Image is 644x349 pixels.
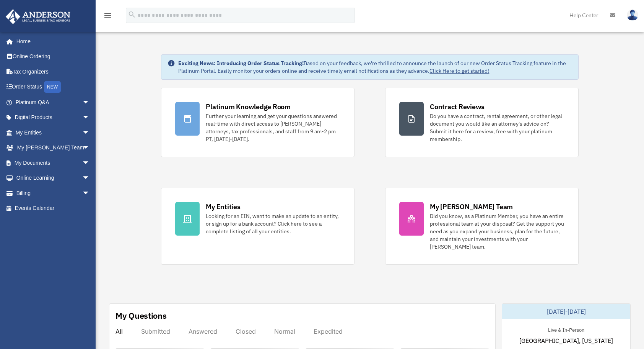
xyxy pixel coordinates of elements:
[115,310,167,321] div: My Questions
[5,125,101,140] a: My Entitiesarrow_drop_down
[82,95,98,110] span: arrow_drop_down
[44,81,61,93] div: NEW
[5,79,101,95] a: Order StatusNEW
[430,112,564,143] div: Do you have a contract, rental agreement, or other legal document you would like an attorney's ad...
[314,328,343,335] div: Expedited
[519,336,613,345] span: [GEOGRAPHIC_DATA], [US_STATE]
[82,155,98,171] span: arrow_drop_down
[82,140,98,156] span: arrow_drop_down
[5,170,101,186] a: Online Learningarrow_drop_down
[161,188,355,265] a: My Entities Looking for an EIN, want to make an update to an entity, or sign up for a bank accoun...
[178,60,304,67] strong: Exciting News: Introducing Order Status Tracking!
[5,110,101,125] a: Digital Productsarrow_drop_down
[236,328,256,335] div: Closed
[5,155,101,170] a: My Documentsarrow_drop_down
[542,325,590,333] div: Live & In-Person
[161,88,355,157] a: Platinum Knowledge Room Further your learning and get your questions answered real-time with dire...
[115,328,123,335] div: All
[189,328,217,335] div: Answered
[128,10,136,19] i: search
[82,185,98,201] span: arrow_drop_down
[274,328,295,335] div: Normal
[82,110,98,126] span: arrow_drop_down
[385,188,579,265] a: My [PERSON_NAME] Team Did you know, as a Platinum Member, you have an entire professional team at...
[103,13,112,20] a: menu
[206,112,340,143] div: Further your learning and get your questions answered real-time with direct access to [PERSON_NAM...
[103,11,112,20] i: menu
[627,10,638,21] img: User Pic
[141,328,170,335] div: Submitted
[429,67,489,74] a: Click Here to get started!
[502,304,630,319] div: [DATE]-[DATE]
[385,88,579,157] a: Contract Reviews Do you have a contract, rental agreement, or other legal document you would like...
[82,125,98,141] span: arrow_drop_down
[5,64,101,79] a: Tax Organizers
[206,202,240,211] div: My Entities
[206,102,291,111] div: Platinum Knowledge Room
[5,140,101,156] a: My [PERSON_NAME] Teamarrow_drop_down
[5,185,101,201] a: Billingarrow_drop_down
[5,95,101,110] a: Platinum Q&Aarrow_drop_down
[5,201,101,216] a: Events Calendar
[82,170,98,186] span: arrow_drop_down
[206,212,340,235] div: Looking for an EIN, want to make an update to an entity, or sign up for a bank account? Click her...
[430,102,485,111] div: Contract Reviews
[430,202,513,211] div: My [PERSON_NAME] Team
[178,59,572,75] div: Based on your feedback, we're thrilled to announce the launch of our new Order Status Tracking fe...
[5,34,98,49] a: Home
[3,9,73,24] img: Anderson Advisors Platinum Portal
[430,212,564,251] div: Did you know, as a Platinum Member, you have an entire professional team at your disposal? Get th...
[5,49,101,64] a: Online Ordering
